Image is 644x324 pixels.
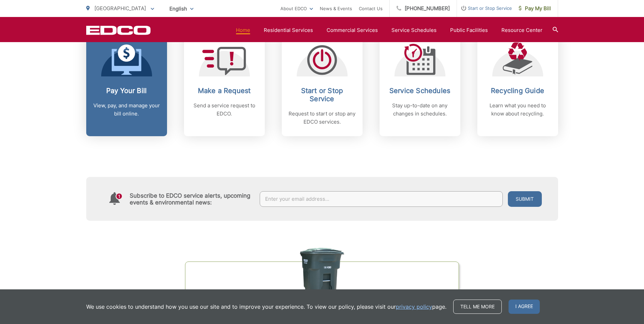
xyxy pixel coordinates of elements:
[450,26,488,34] a: Public Facilities
[453,300,502,314] a: Tell me more
[184,32,265,136] a: Make a Request Send a service request to EDCO.
[484,102,551,118] p: Learn what you need to know about recycling.
[164,3,199,15] span: English
[359,4,383,13] a: Contact Us
[264,26,313,34] a: Residential Services
[320,4,352,13] a: News & Events
[327,26,378,34] a: Commercial Services
[501,26,542,34] a: Resource Center
[86,32,167,136] a: Pay Your Bill View, pay, and manage your bill online.
[509,300,540,314] span: I agree
[289,110,356,126] p: Request to start or stop any EDCO services.
[86,303,446,311] p: We use cookies to understand how you use our site and to improve your experience. To view our pol...
[477,32,558,136] a: Recycling Guide Learn what you need to know about recycling.
[484,87,551,95] h2: Recycling Guide
[93,102,160,118] p: View, pay, and manage your bill online.
[86,25,151,35] a: EDCD logo. Return to the homepage.
[289,87,356,103] h2: Start or Stop Service
[236,26,250,34] a: Home
[191,102,258,118] p: Send a service request to EDCO.
[380,32,460,136] a: Service Schedules Stay up-to-date on any changes in schedules.
[93,87,160,95] h2: Pay Your Bill
[386,102,454,118] p: Stay up-to-date on any changes in schedules.
[130,192,253,206] h4: Subscribe to EDCO service alerts, upcoming events & environmental news:
[260,191,503,207] input: Enter your email address...
[280,4,313,13] a: About EDCO
[396,303,432,311] a: privacy policy
[519,4,551,13] span: Pay My Bill
[391,26,437,34] a: Service Schedules
[94,5,146,12] span: [GEOGRAPHIC_DATA]
[386,87,454,95] h2: Service Schedules
[191,87,258,95] h2: Make a Request
[508,191,542,207] button: Submit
